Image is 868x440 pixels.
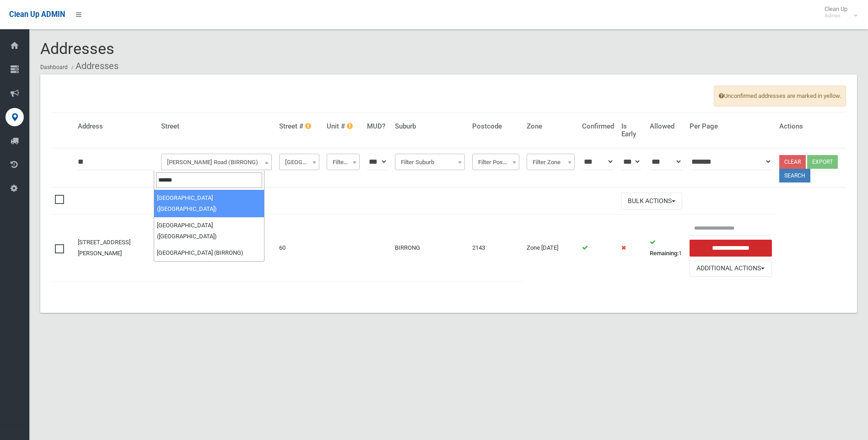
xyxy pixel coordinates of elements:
[779,169,810,182] button: Search
[650,123,683,130] h4: Allowed
[163,156,270,169] span: Ferrier Road (BIRRONG)
[161,154,272,170] span: Ferrier Road (BIRRONG)
[78,239,130,257] a: [STREET_ADDRESS][PERSON_NAME]
[690,260,772,277] button: Additional Actions
[472,123,519,130] h4: Postcode
[779,155,806,169] a: Clear
[621,123,642,138] h4: Is Early
[281,156,317,169] span: Filter Street #
[582,123,614,130] h4: Confirmed
[397,156,463,169] span: Filter Suburb
[820,5,857,19] span: Clean Up
[367,123,387,130] h4: MUD?
[779,123,842,130] h4: Actions
[527,154,575,170] span: Filter Zone
[825,12,847,19] small: Admin
[714,86,846,107] span: Unconfirmed addresses are marked in yellow.
[529,156,572,169] span: Filter Zone
[391,215,469,281] td: BIRRONG
[474,156,517,169] span: Filter Postcode
[329,156,358,169] span: Filter Unit #
[279,154,319,170] span: Filter Street #
[40,64,68,70] a: Dashboard
[621,193,682,209] button: Bulk Actions
[469,215,523,281] td: 2143
[154,217,264,245] li: [GEOGRAPHIC_DATA] ([GEOGRAPHIC_DATA])
[523,215,578,281] td: Zone [DATE]
[646,215,686,281] td: 1
[40,39,114,58] span: Addresses
[395,123,465,130] h4: Suburb
[78,123,154,130] h4: Address
[807,155,838,169] button: Export
[395,154,465,170] span: Filter Suburb
[69,58,119,75] li: Addresses
[275,215,323,281] td: 60
[690,123,772,130] h4: Per Page
[154,190,264,217] li: [GEOGRAPHIC_DATA] ([GEOGRAPHIC_DATA])
[527,123,575,130] h4: Zone
[161,123,272,130] h4: Street
[472,154,519,170] span: Filter Postcode
[650,250,679,257] strong: Remaining:
[327,154,360,170] span: Filter Unit #
[327,123,360,130] h4: Unit #
[9,10,65,19] span: Clean Up ADMIN
[279,123,319,130] h4: Street #
[154,245,264,261] li: [GEOGRAPHIC_DATA] (BIRRONG)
